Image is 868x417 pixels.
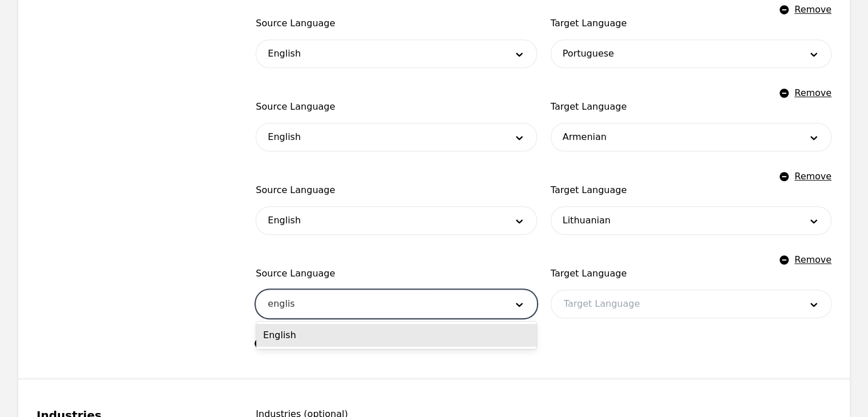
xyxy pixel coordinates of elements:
[551,100,831,114] span: Target Language
[551,17,831,30] span: Target Language
[551,267,831,280] span: Target Language
[256,17,536,30] span: Source Language
[551,183,831,197] span: Target Language
[781,3,831,17] button: Remove
[256,324,536,347] div: English
[781,170,831,183] button: Remove
[256,100,536,114] span: Source Language
[781,86,831,100] button: Remove
[781,253,831,267] button: Remove
[256,183,536,197] span: Source Language
[256,267,536,280] span: Source Language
